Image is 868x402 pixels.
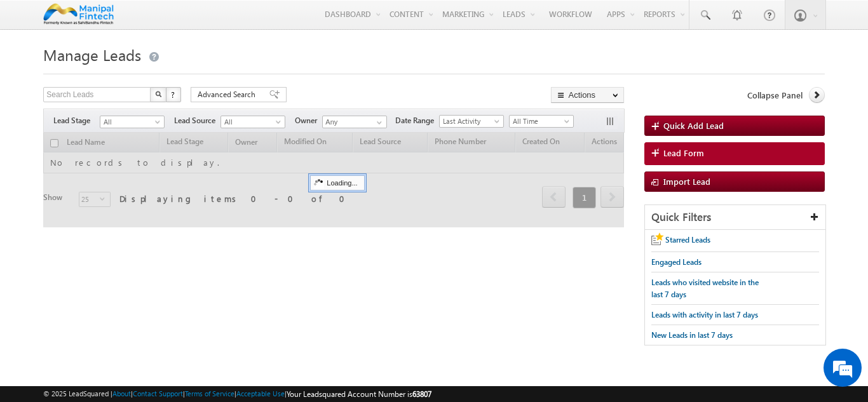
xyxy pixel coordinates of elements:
[100,116,161,128] span: All
[663,176,710,187] span: Import Lead
[53,115,100,126] span: Lead Stage
[651,257,702,267] span: Engaged Leads
[198,89,259,100] span: Advanced Search
[43,3,114,25] img: Custom Logo
[43,44,141,65] span: Manage Leads
[651,310,758,319] span: Leads with activity in last 7 days
[43,388,431,400] span: © 2025 LeadSquared | | | | |
[663,147,704,159] span: Lead Form
[221,116,281,128] span: All
[185,389,234,398] a: Terms of Service
[644,142,825,165] a: Lead Form
[236,389,285,398] a: Acceptable Use
[651,330,733,340] span: New Leads in last 7 days
[133,389,183,398] a: Contact Support
[322,116,387,128] input: Type to Search
[100,116,165,128] a: All
[171,89,177,100] span: ?
[747,90,803,101] span: Collapse Panel
[551,87,624,103] button: Actions
[645,205,825,230] div: Quick Filters
[412,389,431,399] span: 63807
[651,278,759,299] span: Leads who visited website in the last 7 days
[174,115,220,126] span: Lead Source
[439,115,504,128] a: Last Activity
[220,116,285,128] a: All
[295,115,322,126] span: Owner
[440,116,500,127] span: Last Activity
[370,116,386,129] a: Show All Items
[155,91,161,97] img: Search
[310,175,364,191] div: Loading...
[663,120,724,131] span: Quick Add Lead
[509,115,574,128] a: All Time
[112,389,131,398] a: About
[166,87,181,102] button: ?
[287,389,431,399] span: Your Leadsquared Account Number is
[665,235,710,245] span: Starred Leads
[395,115,439,126] span: Date Range
[510,116,570,127] span: All Time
